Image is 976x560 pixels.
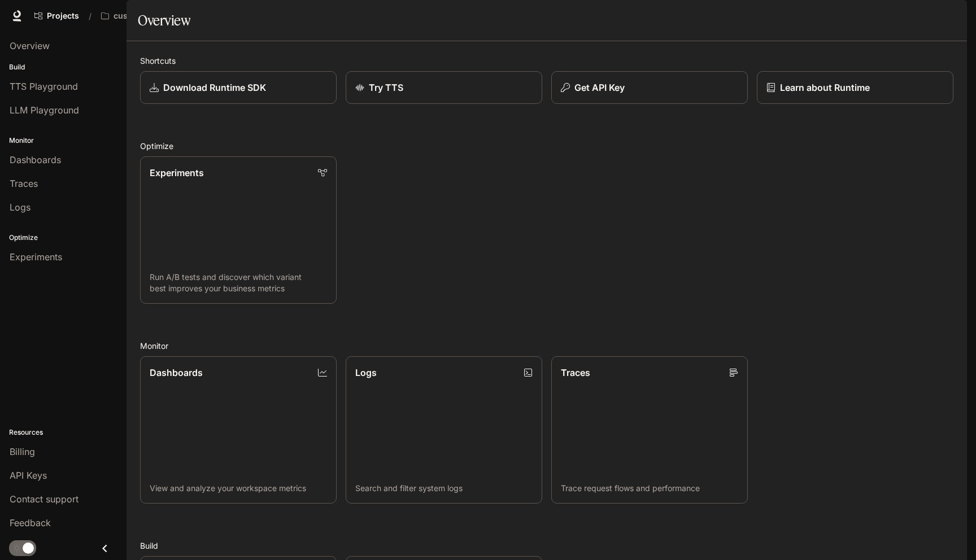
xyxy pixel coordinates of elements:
p: Dashboards [150,366,203,379]
p: Get API Key [574,81,625,94]
a: DashboardsView and analyze your workspace metrics [140,356,337,504]
a: Download Runtime SDK [140,71,337,104]
p: Search and filter system logs [355,483,533,494]
h2: Build [140,540,953,552]
h2: Monitor [140,340,953,352]
span: Projects [47,11,79,21]
p: Download Runtime SDK [163,81,266,94]
h2: Optimize [140,140,953,152]
p: Try TTS [369,81,403,94]
a: Try TTS [346,71,542,104]
p: custom-prompt [114,11,176,21]
p: Experiments [150,166,204,180]
p: Logs [355,366,377,379]
button: All workspaces [96,5,193,27]
a: Learn about Runtime [757,71,953,104]
a: ExperimentsRun A/B tests and discover which variant best improves your business metrics [140,156,337,304]
a: LogsSearch and filter system logs [346,356,542,504]
p: View and analyze your workspace metrics [150,483,327,494]
a: Go to projects [29,5,84,27]
a: TracesTrace request flows and performance [551,356,748,504]
button: Get API Key [551,71,748,104]
h2: Shortcuts [140,55,953,67]
p: Run A/B tests and discover which variant best improves your business metrics [150,272,327,294]
div: / [84,10,96,22]
h1: Overview [138,9,190,32]
p: Trace request flows and performance [561,483,738,494]
p: Learn about Runtime [780,81,870,94]
p: Traces [561,366,590,379]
